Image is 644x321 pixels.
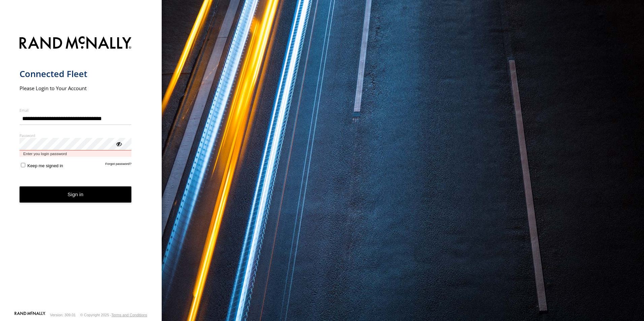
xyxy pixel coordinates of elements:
[20,32,142,311] form: main
[115,140,122,147] div: ViewPassword
[20,35,132,52] img: Rand McNally
[105,162,132,168] a: Forgot password?
[20,85,132,92] h2: Please Login to Your Account
[80,313,147,317] div: © Copyright 2025 -
[20,150,132,157] span: Enter you login password
[20,68,132,79] h1: Connected Fleet
[14,312,45,318] a: Visit our Website
[27,163,63,168] span: Keep me signed in
[20,186,132,203] button: Sign in
[20,108,132,113] label: Email
[21,163,25,167] input: Keep me signed in
[50,313,76,317] div: Version: 309.01
[20,133,132,138] label: Password
[111,313,147,317] a: Terms and Conditions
